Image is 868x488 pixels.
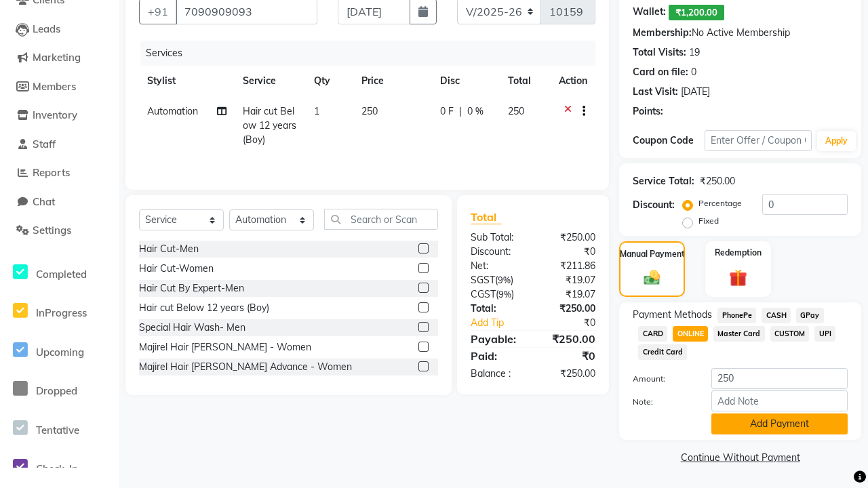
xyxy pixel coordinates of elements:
div: ₹211.86 [533,259,606,273]
a: Reports [3,165,115,181]
div: Special Hair Wash- Men [139,321,245,335]
div: Discount: [633,198,675,212]
div: Sub Total: [460,230,533,245]
span: Reports [33,166,70,179]
span: Upcoming [36,346,84,359]
th: Stylist [139,66,235,96]
span: 0 F [440,104,454,119]
span: Master Card [713,326,765,342]
div: Wallet: [633,5,666,20]
span: 9% [498,274,511,285]
a: Continue Without Payment [622,451,859,465]
div: Last Visit: [633,85,678,99]
button: Apply [817,131,856,151]
div: 0 [691,65,696,79]
span: Dropped [36,384,77,397]
div: ₹0 [545,316,606,330]
span: Members [33,80,76,93]
a: Members [3,79,115,95]
span: | [459,104,462,119]
th: Service [235,66,306,96]
div: Hair cut Below 12 years (Boy) [139,301,269,315]
th: Total [500,66,551,96]
div: ( ) [460,287,533,302]
span: SGST [471,274,495,286]
div: Hair Cut-Men [139,242,199,256]
th: Action [551,66,595,96]
div: Majirel Hair [PERSON_NAME] Advance - Women [139,360,352,374]
span: 0 % [467,104,484,119]
div: ₹19.07 [533,287,606,302]
label: Amount: [623,373,701,385]
span: CUSTOM [770,326,810,342]
span: Completed [36,268,87,281]
label: Manual Payment [620,248,685,260]
div: Coupon Code [633,134,705,148]
a: Add Tip [460,316,545,330]
span: Leads [33,22,60,35]
span: Settings [33,224,71,237]
span: CGST [471,288,496,300]
div: Points: [633,104,663,119]
label: Note: [623,396,701,408]
div: 19 [689,45,700,60]
span: 250 [361,105,378,117]
span: ₹1,200.00 [669,5,724,20]
span: Payment Methods [633,308,712,322]
span: CASH [762,308,791,323]
span: Credit Card [638,344,687,360]
span: 250 [508,105,524,117]
input: Enter Offer / Coupon Code [705,130,812,151]
div: Net: [460,259,533,273]
div: Balance : [460,367,533,381]
div: ₹250.00 [533,367,606,381]
span: Chat [33,195,55,208]
a: Chat [3,195,115,210]
span: CARD [638,326,667,342]
div: ( ) [460,273,533,287]
button: Add Payment [711,413,848,434]
span: UPI [814,326,835,342]
div: ₹250.00 [533,331,606,347]
div: Discount: [460,245,533,259]
img: _cash.svg [639,268,665,287]
div: ₹0 [533,348,606,364]
div: Hair Cut-Women [139,262,214,276]
span: 1 [314,105,319,117]
div: Payable: [460,331,533,347]
input: Add Note [711,390,848,411]
div: Membership: [633,26,692,40]
span: GPay [796,308,824,323]
a: Inventory [3,108,115,123]
img: _gift.svg [724,267,752,289]
th: Qty [306,66,353,96]
span: ONLINE [673,326,708,342]
input: Search or Scan [324,209,438,230]
a: Staff [3,137,115,152]
input: Amount [711,368,848,389]
span: Staff [33,138,56,150]
div: Total: [460,302,533,316]
div: Service Total: [633,174,694,188]
div: Majirel Hair [PERSON_NAME] - Women [139,340,311,354]
span: Marketing [33,51,81,64]
div: ₹19.07 [533,273,606,287]
span: 9% [498,289,511,300]
div: ₹250.00 [700,174,735,188]
div: ₹250.00 [533,230,606,245]
span: Total [471,210,502,224]
span: Tentative [36,424,79,436]
div: [DATE] [681,85,710,99]
div: Paid: [460,348,533,364]
label: Percentage [698,197,742,209]
label: Fixed [698,215,719,227]
div: Hair Cut By Expert-Men [139,281,244,296]
div: Total Visits: [633,45,686,60]
span: Automation [147,105,198,117]
span: PhonePe [717,308,756,323]
span: InProgress [36,306,87,319]
label: Redemption [715,247,762,259]
th: Price [353,66,432,96]
div: ₹250.00 [533,302,606,316]
a: Leads [3,22,115,37]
